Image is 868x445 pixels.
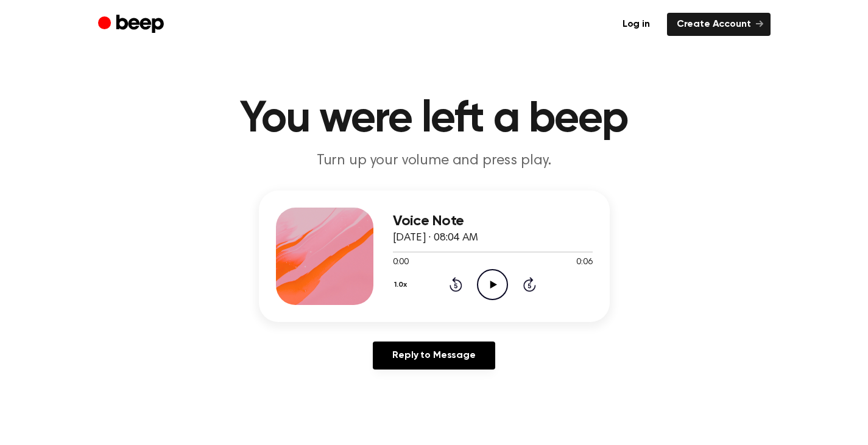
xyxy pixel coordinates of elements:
[393,256,409,269] span: 0:00
[576,256,592,269] span: 0:06
[122,97,746,141] h1: You were left a beep
[200,151,668,171] p: Turn up your volume and press play.
[667,13,771,36] a: Create Account
[393,233,478,244] span: [DATE] · 08:04 AM
[373,342,495,370] a: Reply to Message
[393,213,593,230] h3: Voice Note
[98,13,167,37] a: Beep
[613,13,660,36] a: Log in
[393,275,412,295] button: 1.0x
